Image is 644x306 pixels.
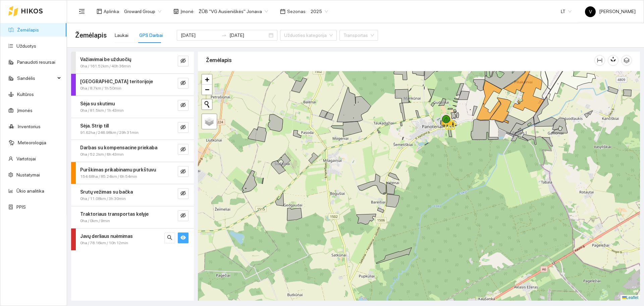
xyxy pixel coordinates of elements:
a: Zoom out [202,85,212,95]
a: Zoom in [202,74,212,85]
span: eye-invisible [180,169,186,175]
div: GPS Darbai [139,32,163,39]
a: Ūkio analitika [16,188,44,194]
span: eye-invisible [180,58,186,64]
a: Leaflet [622,295,638,300]
span: 0ha / 11.08km / 3h 30min [80,196,126,202]
a: Žemėlapis [17,27,39,33]
button: eye-invisible [178,56,189,66]
div: Žemėlapis [206,51,594,70]
span: search [167,235,172,241]
span: eye-invisible [180,124,186,131]
span: 154.68ha / 85.24km / 6h 54min [80,173,137,180]
button: eye-invisible [178,122,189,133]
strong: Traktoriaus transportas kelyje [80,211,149,217]
span: LT [561,6,572,16]
a: Vartotojai [16,156,36,161]
a: Užduotys [16,43,36,49]
span: 2025 [311,6,328,16]
a: Meteorologija [18,140,46,145]
span: − [205,85,209,94]
div: Darbas su kompensacine priekaba0ha / 52.2km / 6h 43mineye-invisible [71,140,194,162]
div: Purškimas prikabinamu purkštuvu154.68ha / 85.24km / 6h 54mineye-invisible [71,162,194,184]
strong: [GEOGRAPHIC_DATA] teritorijoje [80,79,153,84]
button: Initiate a new search [202,99,212,109]
span: calendar [280,9,285,14]
span: 0ha / 0km / 9min [80,218,110,224]
span: menu-fold [79,8,85,14]
span: eye-invisible [180,147,186,153]
span: 0ha / 8.7km / 1h 50min [80,85,121,92]
span: 0ha / 81.5km / 1h 43min [80,107,124,114]
span: layout [97,9,102,14]
input: Pabaigos data [229,32,267,39]
a: Kultūros [17,92,34,97]
button: eye-invisible [178,144,189,155]
span: 0ha / 78.16km / 10h 12min [80,240,128,246]
strong: Srutų vežimas su bačka [80,189,133,195]
div: Traktoriaus transportas kelyje0ha / 0km / 9mineye-invisible [71,206,194,228]
span: eye-invisible [180,191,186,197]
button: menu-fold [75,5,89,18]
span: eye-invisible [180,80,186,87]
button: eye-invisible [178,188,189,199]
span: eye-invisible [180,213,186,219]
span: Žemėlapis [75,30,107,41]
a: Panaudoti resursai [17,59,55,65]
strong: Darbas su kompensacine priekaba [80,145,157,150]
div: Važiavimai be užduočių0ha / 161.52km / 40h 36mineye-invisible [71,52,194,73]
div: Sėja. Strip till91.62ha / 246.98km / 29h 31mineye-invisible [71,118,194,140]
span: [PERSON_NAME] [585,9,636,14]
span: Sandėlis [17,71,55,85]
span: Įmonė : [180,8,195,15]
span: shop [173,9,179,14]
button: eye-invisible [178,166,189,177]
div: Laukai [115,32,128,39]
button: eye-invisible [178,100,189,111]
span: swap-right [221,33,227,38]
span: eye-invisible [180,102,186,109]
strong: Javų derliaus nuėmimas [80,234,133,239]
div: [GEOGRAPHIC_DATA] teritorijoje0ha / 8.7km / 1h 50mineye-invisible [71,74,194,96]
a: Layers [202,114,217,129]
button: eye [178,233,189,243]
a: Įmonės [17,108,33,113]
div: Sėja su skutimu0ha / 81.5km / 1h 43mineye-invisible [71,96,194,118]
button: eye-invisible [178,78,189,89]
span: + [205,75,209,84]
span: eye [180,235,186,241]
div: Javų derliaus nuėmimas0ha / 78.16km / 10h 12minsearcheye [71,228,194,250]
a: PPIS [16,204,26,210]
span: V [589,6,592,17]
span: ŽŪB "VG Ausieniškės" Jonava [199,6,268,16]
span: 0ha / 161.52km / 40h 36min [80,63,131,69]
span: 91.62ha / 246.98km / 29h 31min [80,130,139,136]
div: Srutų vežimas su bačka0ha / 11.08km / 3h 30mineye-invisible [71,184,194,206]
span: column-width [595,58,605,63]
button: search [164,233,175,243]
span: to [221,33,227,38]
button: column-width [594,55,605,66]
input: Pradžios data [181,32,219,39]
strong: Sėja. Strip till [80,123,109,129]
strong: Važiavimai be užduočių [80,57,131,62]
span: Groward Group [124,6,161,16]
button: eye-invisible [178,210,189,221]
strong: Purškimas prikabinamu purkštuvu [80,167,156,172]
a: Nustatymai [16,172,40,177]
strong: Sėja su skutimu [80,101,115,106]
span: Aplinka : [104,8,120,15]
span: Sezonas : [287,8,307,15]
a: Inventorius [18,124,41,129]
span: 0ha / 52.2km / 6h 43min [80,151,124,158]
